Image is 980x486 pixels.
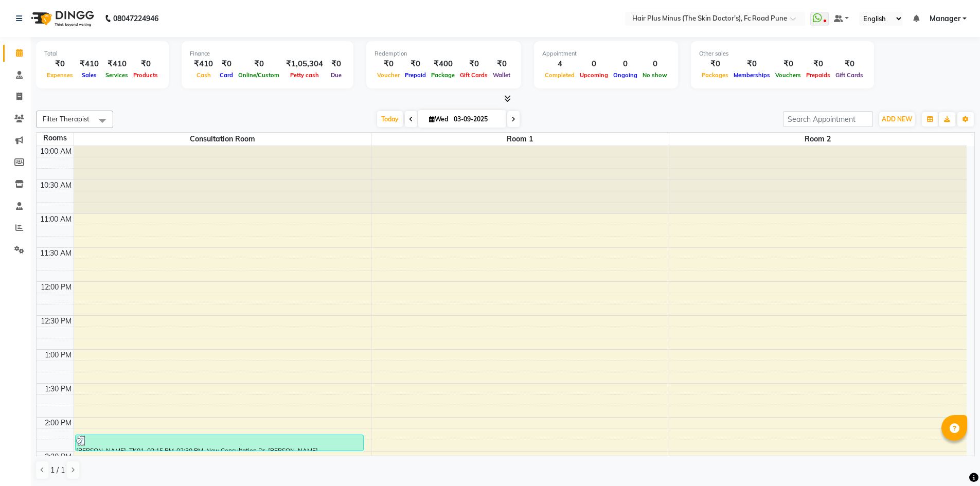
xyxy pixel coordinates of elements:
[103,71,131,79] span: Services
[190,58,217,70] div: ₹410
[44,58,76,70] div: ₹0
[375,71,402,79] span: Voucher
[190,49,345,58] div: Finance
[43,452,74,462] div: 2:30 PM
[377,111,403,127] span: Today
[37,133,74,143] div: Rooms
[490,71,513,79] span: Wallet
[38,146,74,157] div: 10:00 AM
[930,13,960,24] span: Manager
[236,58,282,70] div: ₹0
[371,133,669,146] span: Room 1
[451,112,502,127] input: 2025-09-03
[542,58,577,70] div: 4
[217,71,236,79] span: Card
[74,133,371,146] span: Consultation Room
[731,71,773,79] span: Memberships
[640,58,670,70] div: 0
[375,58,402,70] div: ₹0
[611,71,640,79] span: Ongoing
[194,71,213,79] span: Cash
[38,180,74,191] div: 10:30 AM
[43,350,74,361] div: 1:00 PM
[103,58,131,70] div: ₹410
[43,115,90,123] span: Filter Therapist
[833,71,866,79] span: Gift Cards
[131,58,161,70] div: ₹0
[39,316,74,327] div: 12:30 PM
[402,71,429,79] span: Prepaid
[429,58,457,70] div: ₹400
[882,115,912,123] span: ADD NEW
[131,71,161,79] span: Products
[783,111,873,127] input: Search Appointment
[327,58,345,70] div: ₹0
[113,4,158,33] b: 08047224946
[44,71,76,79] span: Expenses
[611,58,640,70] div: 0
[375,49,513,58] div: Redemption
[288,71,322,79] span: Petty cash
[542,49,670,58] div: Appointment
[429,71,457,79] span: Package
[236,71,282,79] span: Online/Custom
[43,418,74,428] div: 2:00 PM
[402,58,429,70] div: ₹0
[76,58,103,70] div: ₹410
[38,248,74,259] div: 11:30 AM
[699,58,731,70] div: ₹0
[50,465,65,476] span: 1 / 1
[26,4,97,33] img: logo
[804,58,833,70] div: ₹0
[328,71,344,79] span: Due
[731,58,773,70] div: ₹0
[833,58,866,70] div: ₹0
[640,71,670,79] span: No show
[217,58,236,70] div: ₹0
[282,58,327,70] div: ₹1,05,304
[457,58,490,70] div: ₹0
[43,384,74,394] div: 1:30 PM
[426,115,451,123] span: Wed
[699,71,731,79] span: Packages
[669,133,967,146] span: Room 2
[79,71,99,79] span: Sales
[879,112,915,127] button: ADD NEW
[577,71,611,79] span: Upcoming
[76,435,363,451] div: [PERSON_NAME], TK01, 02:15 PM-02:30 PM, New Consultation Dr. [PERSON_NAME]
[804,71,833,79] span: Prepaids
[39,282,74,293] div: 12:00 PM
[773,58,804,70] div: ₹0
[44,49,161,58] div: Total
[773,71,804,79] span: Vouchers
[577,58,611,70] div: 0
[38,214,74,225] div: 11:00 AM
[699,49,866,58] div: Other sales
[542,71,577,79] span: Completed
[457,71,490,79] span: Gift Cards
[490,58,513,70] div: ₹0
